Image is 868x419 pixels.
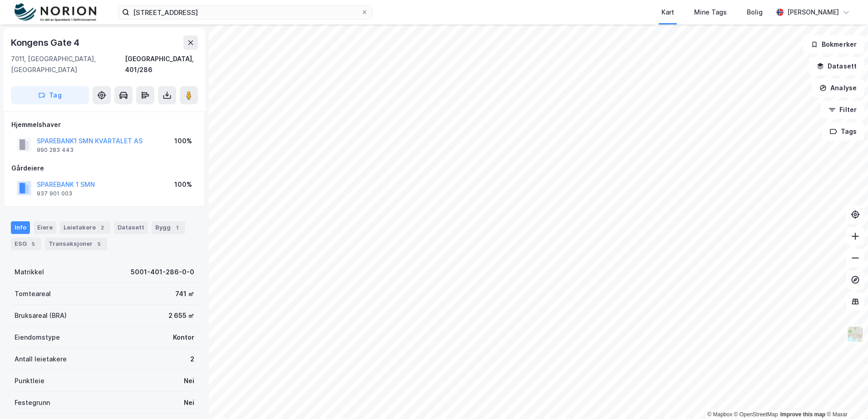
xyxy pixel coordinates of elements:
[114,221,148,234] div: Datasett
[11,35,81,50] div: Kongens Gate 4
[15,267,44,278] div: Matrikkel
[15,310,67,321] div: Bruksareal (BRA)
[15,288,51,299] div: Tomteareal
[821,101,864,119] button: Filter
[45,238,107,250] div: Transaksjoner
[809,57,864,75] button: Datasett
[173,223,182,232] div: 1
[184,375,194,386] div: Nei
[125,54,198,75] div: [GEOGRAPHIC_DATA], 401/286
[131,267,194,278] div: 5001-401-286-0-0
[11,163,197,174] div: Gårdeiere
[98,223,107,232] div: 2
[37,190,72,197] div: 937 901 003
[787,7,839,18] div: [PERSON_NAME]
[734,411,778,418] a: OpenStreetMap
[661,7,674,18] div: Kart
[11,119,197,130] div: Hjemmelshaver
[747,7,763,18] div: Bolig
[174,179,192,190] div: 100%
[15,397,50,408] div: Festegrunn
[822,122,864,141] button: Tags
[94,239,104,248] div: 5
[129,5,361,19] input: Søk på adresse, matrikkel, gårdeiere, leietakere eller personer
[11,86,89,104] button: Tag
[152,221,185,234] div: Bygg
[707,411,732,418] a: Mapbox
[11,54,125,75] div: 7011, [GEOGRAPHIC_DATA], [GEOGRAPHIC_DATA]
[173,332,194,343] div: Kontor
[29,239,38,248] div: 5
[15,3,96,22] img: norion-logo.80e7a08dc31c2e691866.png
[184,397,194,408] div: Nei
[812,79,864,97] button: Analyse
[190,354,194,365] div: 2
[168,310,194,321] div: 2 655 ㎡
[847,326,864,343] img: Z
[803,35,864,54] button: Bokmerker
[694,7,727,18] div: Mine Tags
[15,375,44,386] div: Punktleie
[37,146,74,154] div: 990 283 443
[15,332,60,343] div: Eiendomstype
[60,221,110,234] div: Leietakere
[174,136,192,146] div: 100%
[823,375,868,419] iframe: Chat Widget
[15,354,67,365] div: Antall leietakere
[34,221,56,234] div: Eiere
[11,221,30,234] div: Info
[780,411,825,418] a: Improve this map
[823,375,868,419] div: Kontrollprogram for chat
[175,288,194,299] div: 741 ㎡
[11,238,41,250] div: ESG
